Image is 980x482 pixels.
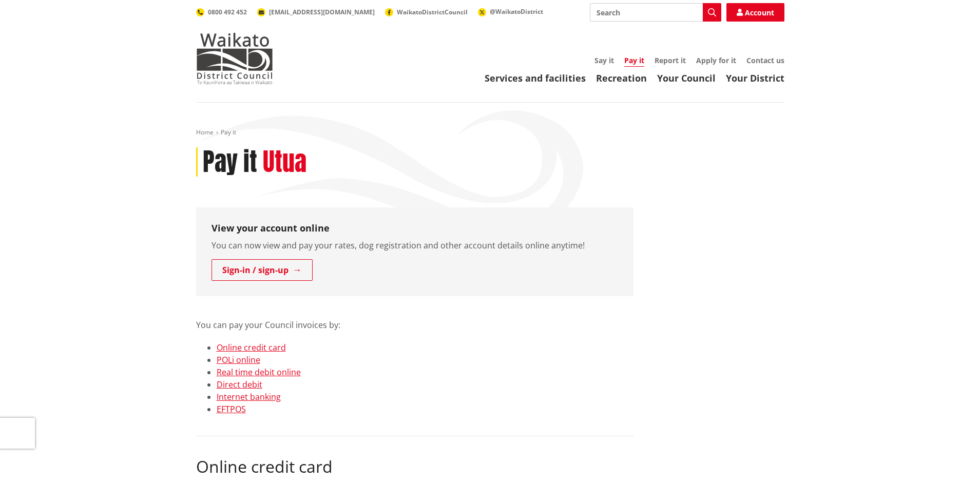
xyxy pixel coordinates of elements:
[212,259,313,281] a: Sign-in / sign-up
[212,239,618,252] p: You can now view and pay your rates, dog registration and other account details online anytime!
[196,128,214,137] a: Home
[590,3,721,22] input: Search input
[217,403,246,415] a: EFTPOS
[485,72,586,84] a: Services and facilities
[746,55,784,65] a: Contact us
[263,147,306,177] h2: Utua
[696,55,736,65] a: Apply for it
[212,223,618,234] h3: View your account online
[726,3,784,22] a: Account
[596,72,647,84] a: Recreation
[624,55,644,67] a: Pay it
[196,457,633,476] h2: Online credit card
[217,367,301,378] a: Real time debit online
[726,72,784,84] a: Your District
[217,354,260,365] a: POLi online
[269,8,375,16] span: [EMAIL_ADDRESS][DOMAIN_NAME]
[655,55,686,65] a: Report it
[385,8,468,16] a: WaikatoDistrictCouncil
[594,55,614,65] a: Say it
[221,128,236,137] span: Pay it
[217,342,286,353] a: Online credit card
[196,33,273,84] img: Waikato District Council - Te Kaunihera aa Takiwaa o Waikato
[657,72,716,84] a: Your Council
[397,8,468,16] span: WaikatoDistrictCouncil
[196,8,247,16] a: 0800 492 452
[196,306,633,331] p: You can pay your Council invoices by:
[217,391,281,402] a: Internet banking
[203,147,257,177] h1: Pay it
[217,379,262,390] a: Direct debit
[490,7,543,16] span: @WaikatoDistrict
[208,8,247,16] span: 0800 492 452
[478,7,543,16] a: @WaikatoDistrict
[257,8,375,16] a: [EMAIL_ADDRESS][DOMAIN_NAME]
[196,128,784,137] nav: breadcrumb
